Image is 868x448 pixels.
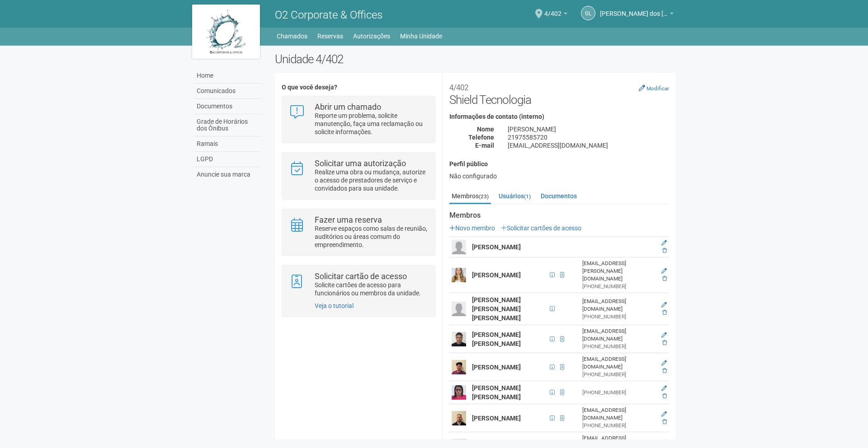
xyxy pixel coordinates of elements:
a: Abrir um chamado Reporte um problema, solicite manutenção, faça uma reclamação ou solicite inform... [289,103,428,136]
strong: E-mail [475,142,494,149]
div: [PERSON_NAME] [501,125,676,133]
a: Home [194,68,261,84]
small: 4/402 [449,83,468,92]
a: Editar membro [661,240,667,246]
p: Solicite cartões de acesso para funcionários ou membros da unidade. [315,281,428,297]
div: [EMAIL_ADDRESS][DOMAIN_NAME] [582,406,655,422]
h4: Informações de contato (interno) [449,113,669,120]
a: Autorizações [353,30,390,42]
p: Reporte um problema, solicite manutenção, faça uma reclamação ou solicite informações. [315,112,428,136]
a: Modificar [639,84,669,92]
div: [PHONE_NUMBER] [582,422,655,429]
img: user.png [452,411,466,425]
div: Não configurado [449,172,669,180]
strong: Fazer uma reserva [315,215,382,224]
small: Modificar [646,85,669,92]
small: (23) [479,193,489,200]
a: Editar membro [661,302,667,308]
a: LGPD [194,152,261,167]
a: Solicitar cartões de acesso [501,224,581,232]
a: Anuncie sua marca [194,167,261,182]
div: [PHONE_NUMBER] [582,371,655,378]
span: 4/402 [544,1,561,17]
a: Editar membro [661,411,667,417]
a: Membros(23) [449,189,491,204]
img: logo.jpg [192,5,260,59]
a: Editar membro [661,268,667,274]
div: [EMAIL_ADDRESS][PERSON_NAME][DOMAIN_NAME] [582,260,655,283]
div: [PHONE_NUMBER] [582,343,655,350]
strong: [PERSON_NAME] [472,364,521,371]
a: Editar membro [661,360,667,366]
a: Novo membro [449,224,495,232]
img: user.png [452,332,466,346]
a: Minha Unidade [400,30,442,42]
strong: Membros [449,211,669,219]
small: (1) [524,193,531,200]
div: [EMAIL_ADDRESS][DOMAIN_NAME] [582,298,655,313]
strong: Abrir um chamado [315,102,381,112]
a: 4/402 [544,11,567,19]
img: user.png [452,240,466,254]
a: Editar membro [661,385,667,392]
a: Documentos [538,189,579,203]
a: Documentos [194,99,261,114]
strong: Telefone [468,134,494,141]
strong: [PERSON_NAME] [472,271,521,279]
span: O2 Corporate & Offices [275,9,382,21]
div: [EMAIL_ADDRESS][DOMAIN_NAME] [582,355,655,371]
div: [PHONE_NUMBER] [582,313,655,321]
a: Fazer uma reserva Reserve espaços como salas de reunião, auditórios ou áreas comum do empreendime... [289,216,428,249]
p: Reserve espaços como salas de reunião, auditórios ou áreas comum do empreendimento. [315,224,428,249]
div: [EMAIL_ADDRESS][DOMAIN_NAME] [582,327,655,343]
a: Excluir membro [662,368,667,374]
div: [PHONE_NUMBER] [582,283,655,290]
span: Gabriel Lemos Carreira dos Reis [600,1,668,17]
a: Excluir membro [662,309,667,316]
div: [EMAIL_ADDRESS][DOMAIN_NAME] [501,141,676,149]
a: Editar membro [661,332,667,338]
img: user.png [452,385,466,400]
a: Excluir membro [662,419,667,425]
a: Solicitar uma autorização Realize uma obra ou mudança, autorize o acesso de prestadores de serviç... [289,159,428,192]
h4: Perfil público [449,161,669,168]
a: Reservas [317,30,343,42]
h2: Shield Tecnologia [449,79,669,107]
a: Excluir membro [662,247,667,254]
strong: Solicitar cartão de acesso [315,271,407,281]
a: Comunicados [194,84,261,99]
a: Excluir membro [662,275,667,282]
a: Usuários(1) [496,189,533,203]
img: user.png [452,268,466,282]
a: Ramais [194,136,261,152]
a: Solicitar cartão de acesso Solicite cartões de acesso para funcionários ou membros da unidade. [289,272,428,297]
a: Excluir membro [662,393,667,399]
a: Veja o tutorial [315,302,354,309]
strong: [PERSON_NAME] [PERSON_NAME] [472,331,521,347]
a: Excluir membro [662,340,667,346]
h4: O que você deseja? [282,84,435,91]
strong: [PERSON_NAME] [472,243,521,251]
strong: [PERSON_NAME] [472,415,521,422]
strong: Nome [477,126,494,133]
a: Grade de Horários dos Ônibus [194,114,261,136]
a: Chamados [277,30,307,42]
h2: Unidade 4/402 [275,52,676,66]
strong: Solicitar uma autorização [315,159,406,168]
img: user.png [452,302,466,316]
img: user.png [452,360,466,374]
a: GL [581,6,595,20]
div: [PHONE_NUMBER] [582,389,655,397]
p: Realize uma obra ou mudança, autorize o acesso de prestadores de serviço e convidados para sua un... [315,168,428,192]
strong: [PERSON_NAME] [PERSON_NAME] [PERSON_NAME] [472,296,521,322]
div: 21975585720 [501,133,676,141]
a: Editar membro [661,439,667,445]
a: [PERSON_NAME] dos [PERSON_NAME] [600,11,674,19]
strong: [PERSON_NAME] [PERSON_NAME] [472,384,521,401]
